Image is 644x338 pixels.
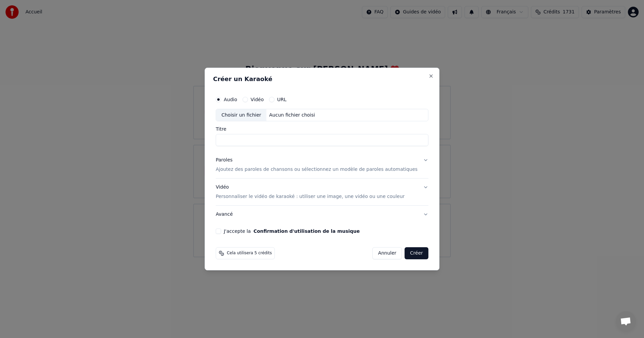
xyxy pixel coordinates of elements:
[216,193,405,200] p: Personnaliser le vidéo de karaoké : utiliser une image, une vidéo ou une couleur
[216,109,266,121] div: Choisir un fichier
[216,157,232,164] div: Paroles
[227,251,272,256] span: Cela utilisera 5 crédits
[267,112,318,119] div: Aucun fichier choisi
[216,206,428,223] button: Avancé
[224,229,360,233] label: J'accepte la
[277,97,286,102] label: URL
[216,166,418,173] p: Ajoutez des paroles de chansons ou sélectionnez un modèle de paroles automatiques
[251,97,264,102] label: Vidéo
[254,229,360,233] button: J'accepte la
[216,152,428,179] button: ParolesAjoutez des paroles de chansons ou sélectionnez un modèle de paroles automatiques
[405,247,428,259] button: Créer
[216,179,428,206] button: VidéoPersonnaliser le vidéo de karaoké : utiliser une image, une vidéo ou une couleur
[372,247,402,259] button: Annuler
[216,184,405,200] div: Vidéo
[213,76,431,82] h2: Créer un Karaoké
[224,97,237,102] label: Audio
[216,127,428,132] label: Titre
